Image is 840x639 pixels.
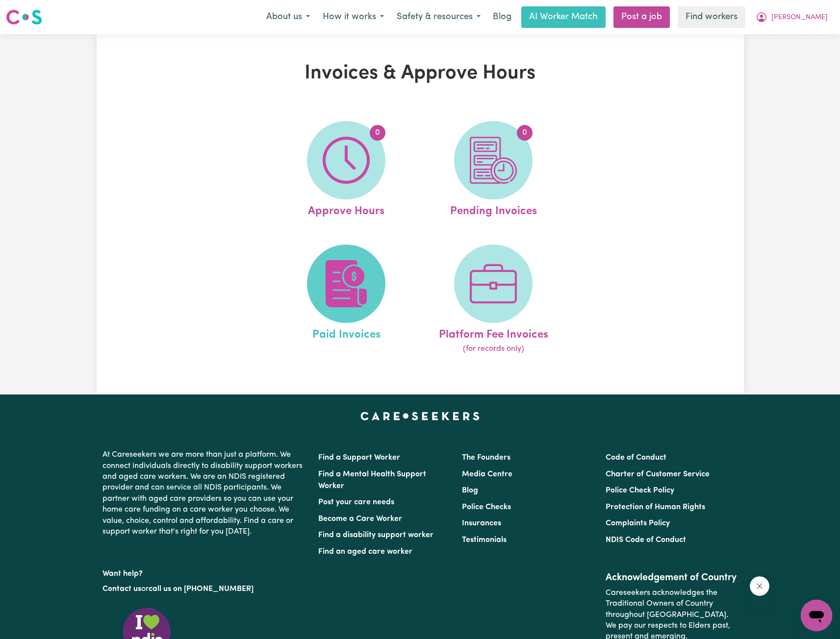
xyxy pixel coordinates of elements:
[521,6,606,28] a: AI Worker Match
[423,121,564,220] a: Pending Invoices
[439,323,548,344] span: Platform Fee Invoices
[678,6,745,28] a: Find workers
[462,519,501,527] a: Insurances
[606,503,705,511] a: Protection of Human Rights
[606,519,670,527] a: Complaints Policy
[613,6,670,28] a: Post a job
[318,548,412,556] a: Find an aged care worker
[360,412,480,420] a: Careseekers home page
[801,600,832,631] iframe: Button to launch messaging window
[450,199,537,220] span: Pending Invoices
[6,6,42,28] a: Careseekers logo
[6,7,59,15] span: Need any help?
[463,343,524,355] span: (for records only)
[606,454,666,462] a: Code of Conduct
[606,487,674,494] a: Police Check Policy
[102,580,306,598] p: or
[318,498,394,506] a: Post your care needs
[276,245,417,355] a: Paid Invoices
[318,470,426,490] a: Find a Mental Health Support Worker
[260,7,316,27] button: About us
[370,125,385,141] span: 0
[308,199,384,220] span: Approve Hours
[318,531,433,539] a: Find a disability support worker
[462,454,510,462] a: The Founders
[423,245,564,355] a: Platform Fee Invoices(for records only)
[210,62,630,85] h1: Invoices & Approve Hours
[749,7,834,27] button: My Account
[276,121,417,220] a: Approve Hours
[462,487,478,494] a: Blog
[149,585,254,593] a: call us on [PHONE_NUMBER]
[102,585,141,593] a: Contact us
[102,565,306,579] p: Want help?
[312,323,381,344] span: Paid Invoices
[462,536,507,544] a: Testimonials
[462,470,512,478] a: Media Centre
[771,12,828,23] span: [PERSON_NAME]
[318,454,400,462] a: Find a Support Worker
[462,503,511,511] a: Police Checks
[102,445,306,541] p: At Careseekers we are more than just a platform. We connect individuals directly to disability su...
[316,7,390,27] button: How it works
[606,470,710,478] a: Charter of Customer Service
[487,6,517,28] a: Blog
[6,8,42,26] img: Careseekers logo
[606,536,686,544] a: NDIS Code of Conduct
[318,515,402,523] a: Become a Care Worker
[390,7,487,27] button: Safety & resources
[517,125,533,141] span: 0
[750,576,769,596] iframe: Close message
[606,572,738,584] h2: Acknowledgement of Country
